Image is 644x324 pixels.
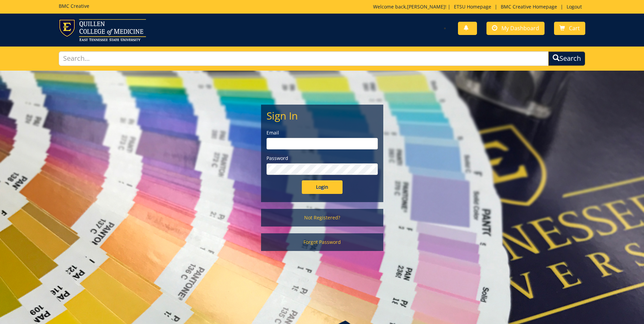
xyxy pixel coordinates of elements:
h5: BMC Creative [59,3,89,8]
a: [PERSON_NAME] [407,3,445,10]
span: My Dashboard [501,24,539,32]
a: Forgot Password [261,233,383,251]
input: Login [302,180,343,194]
button: Search [548,51,585,66]
a: Not Registered? [261,209,383,227]
span: Cart [569,24,580,32]
a: ETSU Homepage [450,3,495,10]
input: Search... [59,51,549,66]
label: Password [266,155,378,162]
a: BMC Creative Homepage [497,3,560,10]
h2: Sign In [266,110,378,121]
a: My Dashboard [486,22,545,35]
p: Welcome back, ! | | | [373,3,585,10]
a: Cart [554,22,585,35]
label: Email [266,129,378,136]
img: ETSU logo [59,19,146,41]
a: Logout [563,3,585,10]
